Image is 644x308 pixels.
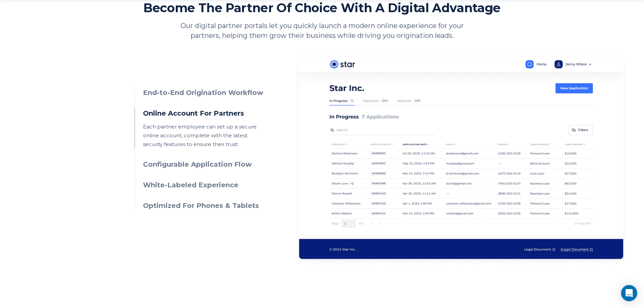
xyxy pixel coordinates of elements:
[296,53,627,266] img: Online Account For Partners
[621,285,637,301] div: Open Intercom Messenger
[143,180,266,190] h3: White-Labeled Experience
[175,21,469,41] p: Our digital partner portals let you quickly launch a modern online experience for your partners, ...
[143,122,266,149] p: Each partner employee can set up a secure online account, complete with the latest security featu...
[143,88,266,98] h3: End-to-End Origination Workflow
[143,201,266,211] h3: Optimized For Phones & Tablets
[143,109,266,118] h3: Online Account For Partners
[143,160,266,169] h3: Configurable Application Flow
